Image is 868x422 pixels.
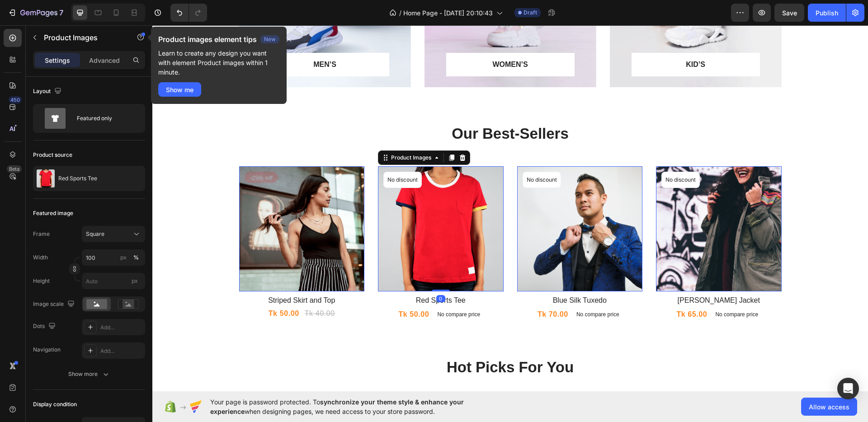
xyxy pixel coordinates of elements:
div: Tk 65.00 [523,284,556,295]
input: px% [82,249,145,266]
p: Product Images [44,32,121,43]
span: px [132,277,138,284]
button: % [118,252,129,263]
pre: -25% off [92,146,126,158]
button: Square [82,226,145,242]
input: px [82,273,145,289]
div: Navigation [33,346,61,354]
button: Show more [33,366,145,382]
p: Red Sports Tee [58,175,97,182]
div: Show more [68,370,110,379]
div: px [120,253,127,262]
a: Striped Skirt and Top [87,270,212,281]
div: Tk 40.00 [151,283,184,294]
p: No discount [235,150,265,159]
span: Draft [524,9,537,17]
div: 0 [284,270,293,277]
p: No compare price [424,286,467,292]
a: Olive Green Jacket [504,141,629,267]
div: % [133,253,139,262]
button: Publish [808,4,846,22]
a: Blue Silk Tuxedo [365,141,491,267]
span: synchronize your theme style & enhance your experience [210,398,464,415]
p: 7 [59,7,63,18]
p: No compare price [285,286,328,292]
p: KID’S [491,34,596,45]
div: Publish [816,8,838,18]
a: Striped Skirt and Top [87,141,212,267]
span: Square [86,230,104,238]
p: Settings [45,56,70,65]
div: Featured only [77,108,132,129]
div: 450 [9,96,22,103]
div: Display condition [33,400,77,408]
div: Add... [100,324,143,332]
div: Add... [100,347,143,355]
a: Red Sports Tee [226,141,351,267]
p: No compare price [563,286,606,292]
label: Height [33,277,50,285]
span: / [399,8,401,18]
div: Undo/Redo [170,4,207,22]
p: No discount [513,150,543,159]
a: Blue Silk Tuxedo [365,270,491,281]
a: [PERSON_NAME] Jacket [504,270,629,281]
iframe: Design area [152,25,868,391]
div: Tk 50.00 [245,284,278,295]
div: Product Images [237,128,281,136]
img: product feature img [37,169,55,188]
p: WOMEN’S [306,34,410,45]
div: Open Intercom Messenger [837,378,859,399]
div: Beta [7,165,22,173]
p: Our Best-Sellers [88,99,628,118]
a: Red Sports Tee [226,270,351,281]
button: px [131,252,142,263]
div: Tk 50.00 [115,283,148,294]
span: Save [782,9,797,17]
div: Layout [33,85,63,98]
label: Width [33,253,48,262]
span: Allow access [809,402,849,412]
p: Advanced [89,56,120,65]
div: Image scale [33,298,76,310]
label: Frame [33,230,50,238]
span: Home Page - [DATE] 20:10:43 [403,8,493,18]
button: Allow access [801,398,857,416]
div: Featured image [33,209,73,217]
p: No discount [374,150,405,159]
button: Save [774,4,804,22]
div: Dots [33,320,57,333]
p: Hot Picks For You [88,333,628,352]
div: Tk 70.00 [384,284,417,295]
button: 7 [4,4,67,22]
span: Your page is password protected. To when designing pages, we need access to your store password. [210,397,499,416]
div: Product source [33,151,72,159]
